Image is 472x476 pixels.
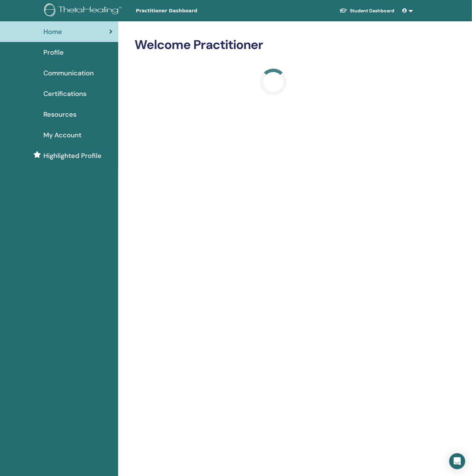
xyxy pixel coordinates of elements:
span: Practitioner Dashboard [136,7,236,14]
span: Highlighted Profile [43,151,101,161]
span: Home [43,27,62,37]
span: Certifications [43,89,86,99]
h2: Welcome Practitioner [135,37,412,53]
span: Profile [43,47,64,57]
div: Open Intercom Messenger [449,453,465,469]
span: Communication [43,68,94,78]
span: Resources [43,109,76,119]
img: graduation-cap-white.svg [339,8,347,13]
a: Student Dashboard [334,5,400,17]
span: My Account [43,130,81,140]
img: logo.png [44,3,124,18]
